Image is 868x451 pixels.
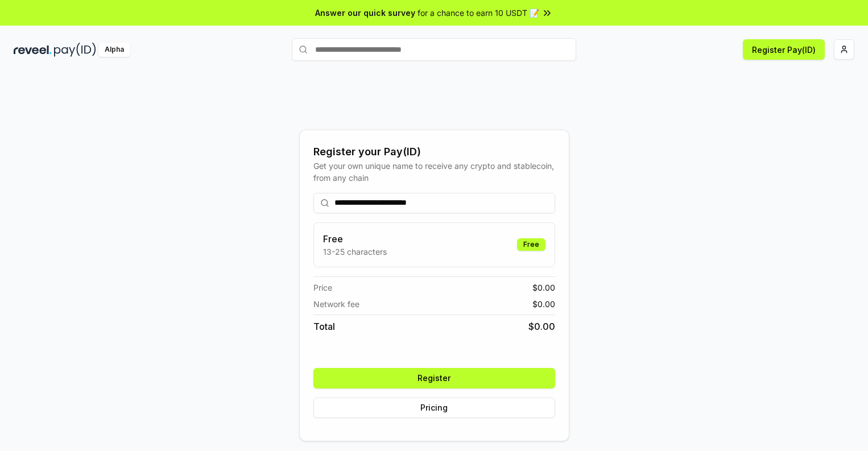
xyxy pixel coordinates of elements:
[313,320,335,333] span: Total
[528,320,555,333] span: $ 0.00
[54,43,96,57] img: pay_id
[323,232,387,246] h3: Free
[743,39,825,60] button: Register Pay(ID)
[313,282,332,293] span: Price
[313,144,555,160] div: Register your Pay(ID)
[532,298,555,310] span: $ 0.00
[313,398,555,418] button: Pricing
[313,298,359,310] span: Network fee
[418,7,539,19] span: for a chance to earn 10 USDT 📝
[323,246,387,258] p: 13-25 characters
[517,238,545,251] div: Free
[315,7,415,19] span: Answer our quick survey
[313,160,555,184] div: Get your own unique name to receive any crypto and stablecoin, from any chain
[98,43,130,57] div: Alpha
[14,43,52,57] img: reveel_dark
[532,282,555,293] span: $ 0.00
[313,368,555,388] button: Register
